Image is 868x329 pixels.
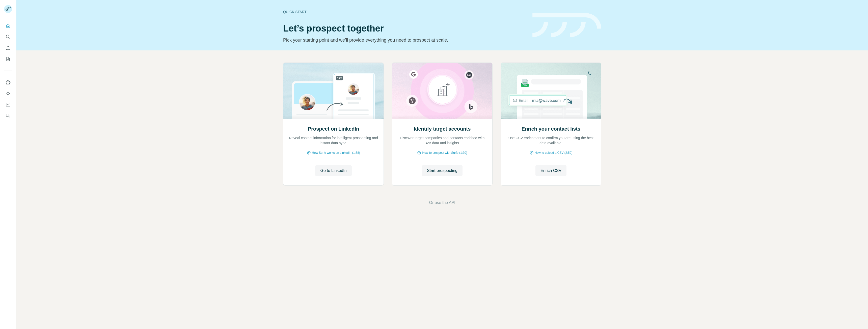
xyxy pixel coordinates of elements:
button: My lists [4,54,12,64]
span: How Surfe works on LinkedIn (1:58) [312,151,360,155]
img: Prospect on LinkedIn [283,63,384,119]
button: Dashboard [4,100,12,109]
button: Use Surfe on LinkedIn [4,78,12,87]
span: Enrich CSV [540,168,561,174]
button: Search [4,32,12,41]
button: Quick start [4,21,12,30]
button: Enrich CSV [4,43,12,52]
img: banner [532,13,601,38]
h2: Enrich your contact lists [522,125,580,132]
button: Go to LinkedIn [315,165,351,176]
span: How to upload a CSV (2:59) [535,151,572,155]
img: Identify target accounts [392,63,493,119]
h2: Prospect on LinkedIn [308,125,359,132]
span: Start prospecting [427,168,457,174]
p: Use CSV enrichment to confirm you are using the best data available. [506,135,596,145]
h1: Let’s prospect together [283,23,526,34]
button: Use Surfe API [4,89,12,98]
span: Go to LinkedIn [320,168,346,174]
p: Pick your starting point and we’ll provide everything you need to prospect at scale. [283,37,526,44]
img: Enrich your contact lists [501,63,601,119]
p: Reveal contact information for intelligent prospecting and instant data sync. [288,135,378,145]
button: Or use the API [429,200,455,206]
h2: Identify target accounts [414,125,471,132]
button: Enrich CSV [535,165,566,176]
button: Feedback [4,111,12,120]
button: Start prospecting [422,165,463,176]
div: Quick start [283,9,526,14]
span: How to prospect with Surfe (1:30) [422,151,467,155]
p: Discover target companies and contacts enriched with B2B data and insights. [397,135,487,145]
